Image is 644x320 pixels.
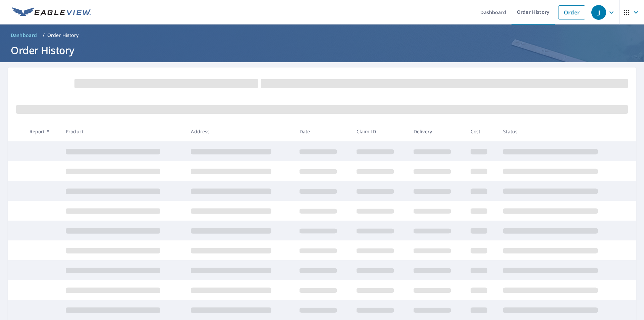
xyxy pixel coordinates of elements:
[47,32,79,39] p: Order History
[60,122,185,141] th: Product
[465,122,498,141] th: Cost
[11,32,37,39] span: Dashboard
[408,122,465,141] th: Delivery
[351,122,408,141] th: Claim ID
[24,122,60,141] th: Report #
[498,122,623,141] th: Status
[8,30,636,41] nav: breadcrumb
[591,5,606,20] div: JJ
[558,5,585,19] a: Order
[8,30,40,41] a: Dashboard
[12,7,91,17] img: EV Logo
[185,122,294,141] th: Address
[294,122,351,141] th: Date
[8,43,636,57] h1: Order History
[43,31,45,39] li: /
